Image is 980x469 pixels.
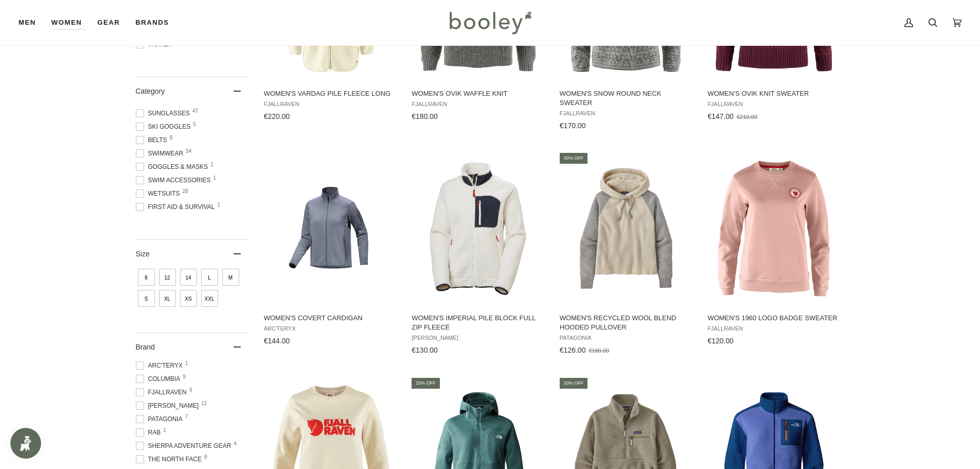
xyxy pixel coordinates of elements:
span: Size: 12 [159,269,176,286]
img: Booley [445,8,535,38]
span: 1 [163,428,166,433]
span: 1 [210,162,213,167]
span: First Aid & Survival [136,202,218,212]
span: 12 [201,401,207,406]
span: Women's Ovik Knit Sweater [707,89,841,98]
span: Size: L [201,269,218,286]
span: Size: 8 [138,269,155,286]
span: Wetsuits [136,189,183,198]
a: Women's Recycled Wool Blend Hooded Pullover [558,151,694,358]
span: 1 [213,176,217,181]
span: 9 [183,374,186,379]
span: 1 [218,202,221,207]
img: Helly Hansen Women's Imperial Pile Block Full Zip Fleece Snow - Booley Galway [410,161,546,297]
span: Ski Goggles [136,122,194,131]
span: Women's Snow Round Neck Sweater [560,89,693,108]
span: Women's Ovik Waffle Knit [412,89,545,98]
span: €170.00 [560,121,586,130]
span: [PERSON_NAME] [412,335,545,341]
span: Fjallraven [264,101,397,108]
span: Women's Imperial Pile Block Full Zip Fleece [412,314,545,332]
span: €180.00 [589,348,609,354]
img: Patagonia Women's Recycled Wool Blend Hooded Pullover Dyno White - Booley Galway [558,161,694,297]
span: Fjallraven [412,101,545,108]
span: Swimwear [136,149,187,158]
span: Size: 14 [180,269,197,286]
a: Women's Covert Cardigan [262,151,399,349]
span: Women's Covert Cardigan [264,314,397,323]
span: Arc'teryx [264,325,397,332]
span: Fjallraven [707,325,841,332]
span: €144.00 [264,337,290,345]
span: Columbia [136,374,184,384]
span: Men [19,18,36,28]
span: 9 [189,388,192,393]
span: Size: XS [180,290,197,307]
span: €147.00 [707,112,734,120]
span: €220.00 [264,112,290,120]
span: Arc'teryx [136,361,186,370]
span: Brand [136,343,155,351]
span: Brands [135,18,169,28]
span: 8 [170,135,173,141]
div: 20% off [560,378,588,389]
span: Category [136,87,165,95]
span: Size: XL [159,290,176,307]
span: €130.00 [412,346,438,354]
span: Fjallraven [707,101,841,108]
div: 20% off [412,378,440,389]
div: 30% off [560,153,588,164]
span: Sunglasses [136,109,193,118]
span: Gear [97,18,120,28]
span: Fjallraven [136,388,190,397]
span: Size: M [222,269,239,286]
a: Women's 1960 Logo Badge Sweater [706,151,842,349]
span: Women [51,18,82,28]
span: 4 [234,441,237,446]
span: €180.00 [412,112,438,120]
span: Rab [136,428,164,437]
span: [PERSON_NAME] [136,401,202,410]
a: Women's Imperial Pile Block Full Zip Fleece [410,151,546,358]
span: Women's Recycled Wool Blend Hooded Pullover [560,314,693,332]
img: Fjallraven Women's 1960 Logo Badge Sweater Chalk Rose - Booley Galway [706,161,842,297]
span: Patagonia [560,335,693,341]
span: Size: S [138,290,155,307]
span: 1 [185,361,188,366]
img: Arc'teryx Women's Covert Cardigan Stratus Heather - Booley Galway [262,161,399,297]
span: Size: XXL [201,290,218,307]
span: 8 [204,455,207,460]
span: 7 [185,414,188,420]
span: Patagonia [136,414,186,424]
iframe: Button to open loyalty program pop-up [10,428,41,459]
span: 28 [183,189,188,194]
span: Size [136,250,150,258]
span: €210.00 [737,114,757,120]
span: €120.00 [707,337,734,345]
span: Goggles & Masks [136,162,211,171]
span: Fjallraven [560,110,693,117]
span: Women's Vardag Pile Fleece Long [264,89,397,98]
span: The North Face [136,455,205,464]
span: 54 [186,149,191,154]
span: Belts [136,135,170,145]
span: Swim Accessories [136,176,214,185]
span: €126.00 [560,346,586,354]
span: Sherpa Adventure Gear [136,441,235,450]
span: 47 [192,109,198,114]
span: 5 [193,122,196,127]
span: Women's 1960 Logo Badge Sweater [707,314,841,323]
